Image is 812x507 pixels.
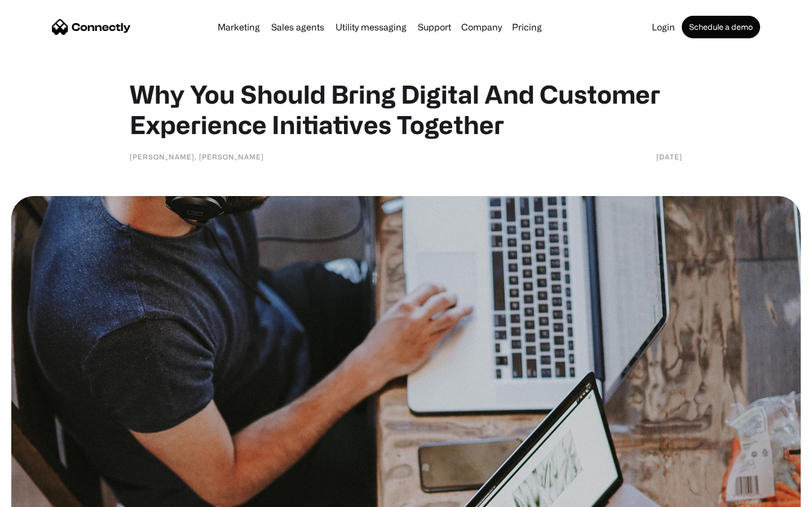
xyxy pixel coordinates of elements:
[413,23,456,32] a: Support
[130,151,264,162] div: [PERSON_NAME], [PERSON_NAME]
[461,19,502,35] div: Company
[11,487,68,503] aside: Language selected: English
[682,16,760,38] a: Schedule a demo
[331,23,411,32] a: Utility messaging
[647,23,679,32] a: Login
[23,487,68,503] ul: Language list
[507,23,546,32] a: Pricing
[52,19,131,35] a: home
[458,19,505,35] div: Company
[213,23,264,32] a: Marketing
[267,23,329,32] a: Sales agents
[656,151,682,162] div: [DATE]
[130,79,682,140] h1: Why You Should Bring Digital And Customer Experience Initiatives Together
